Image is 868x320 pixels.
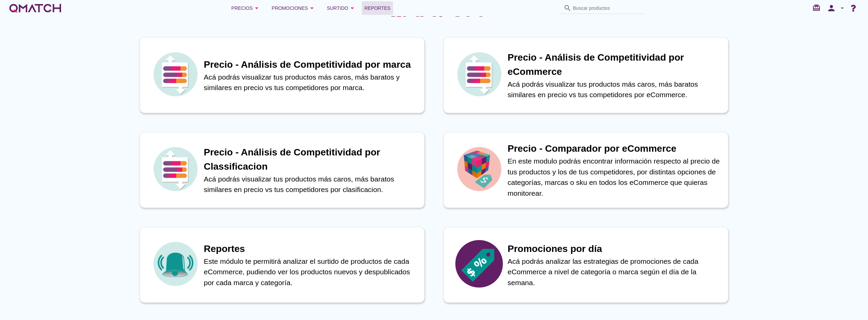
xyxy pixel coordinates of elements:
i: redeem [812,4,823,12]
p: Acá podrás visualizar tus productos más caros, más baratos similares en precio vs tus competidore... [508,79,721,100]
i: arrow_drop_down [308,4,316,12]
h1: Promociones por día [508,242,721,256]
i: arrow_drop_down [838,4,846,12]
img: icon [152,50,199,98]
i: arrow_drop_down [348,4,356,12]
a: iconPromociones por díaAcá podrás analizar las estrategias de promociones de cada eCommerce a niv... [434,227,738,303]
h1: Precio - Análisis de Competitividad por eCommerce [508,50,721,79]
p: Acá podrás visualizar tus productos más caros, más baratos y similares en precio vs tus competido... [204,72,417,93]
a: Reportes [362,1,393,15]
button: Promociones [266,1,321,15]
img: icon [455,145,503,193]
a: iconPrecio - Análisis de Competitividad por marcaAcá podrás visualizar tus productos más caros, m... [130,37,434,113]
a: iconPrecio - Análisis de Competitividad por eCommerceAcá podrás visualizar tus productos más caro... [434,37,738,113]
i: search [564,4,572,12]
img: icon [455,240,503,287]
a: white-qmatch-logo [8,1,62,15]
input: Buscar productos [573,3,641,14]
p: Acá podrás analizar las estrategias de promociones de cada eCommerce a nivel de categoría o marca... [508,256,721,288]
i: person [825,3,838,13]
p: En este modulo podrás encontrar información respecto al precio de tus productos y los de tus comp... [508,156,721,198]
button: Surtido [321,1,362,15]
i: arrow_drop_down [253,4,261,12]
div: Precios [231,4,261,12]
h1: Precio - Análisis de Competitividad por Classificacion [204,145,417,174]
h1: Precio - Análisis de Competitividad por marca [204,58,417,72]
img: icon [152,240,199,287]
p: Este módulo te permitirá analizar el surtido de productos de cada eCommerce, pudiendo ver los pro... [204,256,417,288]
span: Reportes [364,4,391,12]
a: iconPrecio - Análisis de Competitividad por ClassificacionAcá podrás visualizar tus productos más... [130,132,434,208]
p: Acá podrás visualizar tus productos más caros, más baratos similares en precio vs tus competidore... [204,174,417,195]
img: icon [455,50,503,98]
img: icon [152,145,199,193]
a: iconReportesEste módulo te permitirá analizar el surtido de productos de cada eCommerce, pudiendo... [130,227,434,303]
h1: Precio - Comparador por eCommerce [508,142,721,156]
div: Promociones [272,4,316,12]
h1: Reportes [204,242,417,256]
a: iconPrecio - Comparador por eCommerceEn este modulo podrás encontrar información respecto al prec... [434,132,738,208]
button: Precios [226,1,266,15]
div: Surtido [327,4,356,12]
